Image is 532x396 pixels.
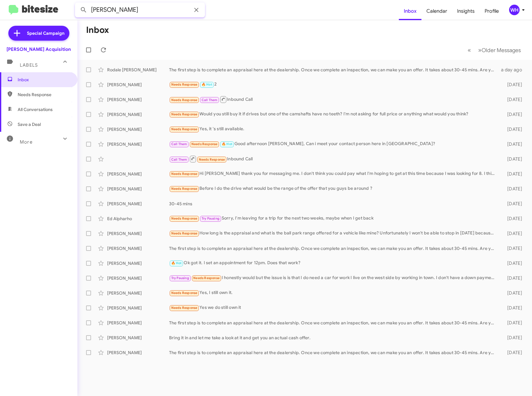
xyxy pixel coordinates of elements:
a: Special Campaign [8,26,69,41]
div: [DATE] [498,141,527,147]
span: Needs Response [18,91,70,98]
a: Calendar [421,2,452,20]
div: Good afternoon [PERSON_NAME], Can i meet your contact person here in [GEOGRAPHIC_DATA]? [169,140,498,148]
div: The first step is to complete an appraisal here at the dealership. Once we complete an inspection... [169,320,498,326]
span: Needs Response [171,291,198,295]
div: Hi [PERSON_NAME] thank you for messaging me. I don't think you could pay what I'm hoping to get a... [169,170,498,177]
div: [DATE] [498,230,527,237]
h1: Inbox [86,25,109,35]
span: Needs Response [171,231,198,235]
span: 🔥 Hot [202,82,212,87]
div: [DATE] [498,260,527,266]
span: » [478,46,482,54]
a: Insights [452,2,480,20]
div: [DATE] [498,171,527,177]
div: Sorry, I'm leaving for a trip for the next two weeks, maybe when I get back [169,215,498,222]
div: Ed Alpharho [107,216,169,222]
div: [PERSON_NAME] [107,141,169,147]
span: Try Pausing [202,216,220,220]
span: Needs Response [191,142,218,146]
div: [PERSON_NAME] [107,305,169,311]
div: [DATE] [498,201,527,207]
div: The first step is to complete an appraisal here at the dealership. Once we complete an inspection... [169,349,498,356]
span: Needs Response [171,187,198,191]
div: Rodale [PERSON_NAME] [107,67,169,73]
div: The first step is to complete an appraisal here at the dealership. Once we complete an inspection... [169,245,498,251]
div: Before I do the drive what would be the range of the offer that you guys be around ? [169,185,498,192]
span: More [20,139,33,145]
div: [DATE] [498,96,527,103]
div: Yes we do still own it [169,304,498,311]
div: Ok got it. I set an appointment for 12pm. Does that work? [169,260,498,267]
span: Needs Response [199,158,225,162]
div: [PERSON_NAME] Acquisition [7,46,71,52]
div: [PERSON_NAME] [107,82,169,88]
div: Bring it in and let me take a look at it and get you an actual cash offer. [169,335,498,341]
span: Needs Response [171,306,198,310]
nav: Page navigation example [464,44,525,56]
div: 30-45 mins [169,201,498,207]
div: [DATE] [498,111,527,118]
div: [PERSON_NAME] [107,171,169,177]
div: [DATE] [498,186,527,192]
div: I honestly would but the issue is is that I do need a car for work I live on the west side by wor... [169,274,498,282]
span: Inbox [18,77,70,83]
button: Previous [464,44,475,56]
div: Inbound Call [169,96,498,103]
div: Yes, I still own it. [169,289,498,296]
span: Call Them [202,98,218,102]
div: [PERSON_NAME] [107,290,169,296]
span: 🔥 Hot [171,261,182,265]
span: Needs Response [171,127,198,131]
div: [PERSON_NAME] [107,349,169,356]
a: Profile [480,2,504,20]
div: [DATE] [498,349,527,356]
div: [PERSON_NAME] [107,96,169,103]
span: 🔥 Hot [222,142,232,146]
div: [PERSON_NAME] [107,201,169,207]
a: Inbox [399,2,421,20]
span: Needs Response [171,82,198,87]
div: [PERSON_NAME] [107,126,169,132]
div: a day ago [498,67,527,73]
div: [PERSON_NAME] [107,245,169,251]
div: [DATE] [498,305,527,311]
div: [PERSON_NAME] [107,186,169,192]
span: Labels [20,62,38,68]
span: Needs Response [171,98,198,102]
span: Special Campaign [27,30,64,36]
div: [PERSON_NAME] [107,111,169,118]
span: Call Them [171,158,187,162]
span: Older Messages [482,47,521,54]
span: All Conversations [18,106,53,113]
div: [DATE] [498,216,527,222]
div: [PERSON_NAME] [107,320,169,326]
div: [DATE] [498,335,527,341]
span: Call Them [171,142,187,146]
span: « [468,46,471,54]
div: [PERSON_NAME] [107,260,169,266]
button: WH [504,5,525,15]
input: Search [75,2,205,17]
span: Needs Response [193,276,220,280]
span: Needs Response [171,216,198,220]
div: [DATE] [498,290,527,296]
div: [DATE] [498,82,527,88]
div: The first step is to complete an appraisal here at the dealership. Once we complete an inspection... [169,67,498,73]
div: [PERSON_NAME] [107,230,169,237]
div: [PERSON_NAME] [107,335,169,341]
div: [DATE] [498,245,527,251]
div: [DATE] [498,320,527,326]
div: Inbound Call [169,155,498,163]
div: Yes, it 's still available. [169,126,498,133]
div: [DATE] [498,275,527,281]
div: [DATE] [498,126,527,132]
span: Needs Response [171,112,198,116]
button: Next [474,44,525,56]
div: Would you still buy it if drives but one of the camshafts have no teeth? I'm not asking for full ... [169,111,498,118]
span: Save a Deal [18,121,41,127]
